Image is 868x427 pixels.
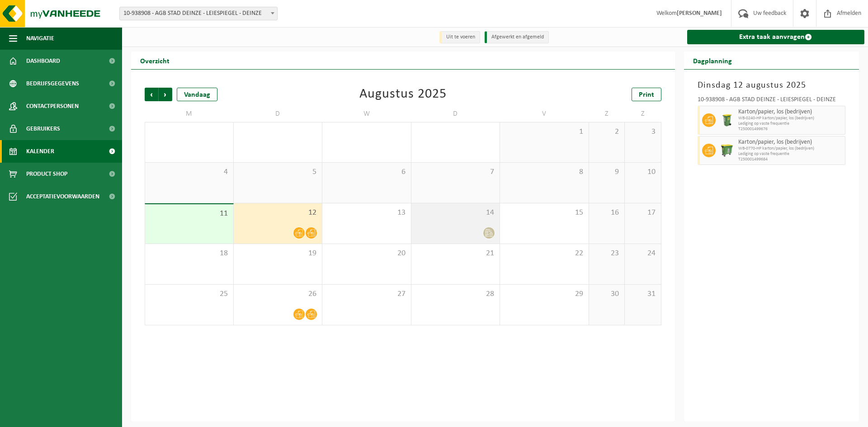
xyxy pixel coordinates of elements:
[738,121,843,127] span: Lediging op vaste frequentie
[629,208,656,218] span: 17
[629,127,656,137] span: 3
[684,52,741,69] h2: Dagplanning
[738,151,843,157] span: Lediging op vaste frequentie
[327,127,406,137] span: 30
[505,127,584,137] span: 1
[505,289,584,299] span: 29
[145,88,158,101] span: Vorige
[677,10,722,17] strong: [PERSON_NAME]
[416,249,495,258] span: 21
[238,167,318,177] span: 5
[150,249,229,258] span: 18
[629,289,656,299] span: 31
[26,117,60,140] span: Gebruikers
[738,157,843,162] span: T250001499684
[238,208,318,218] span: 12
[416,289,495,299] span: 28
[738,116,843,121] span: WB-0240-HP karton/papier, los (bedrijven)
[632,88,661,101] a: Print
[639,91,654,99] span: Print
[238,289,318,299] span: 26
[720,144,734,157] img: WB-0770-HPE-GN-51
[485,31,549,43] li: Afgewerkt en afgemeld
[738,139,843,146] span: Karton/papier, los (bedrijven)
[505,208,584,218] span: 15
[26,50,60,72] span: Dashboard
[150,167,229,177] span: 4
[720,113,734,127] img: WB-0240-HPE-GN-51
[238,127,318,137] span: 29
[738,108,843,116] span: Karton/papier, los (bedrijven)
[26,27,54,50] span: Navigatie
[594,289,620,299] span: 30
[131,52,179,69] h2: Overzicht
[738,146,843,151] span: WB-0770-HP karton/papier, los (bedrijven)
[327,208,406,218] span: 13
[322,106,411,122] td: W
[327,167,406,177] span: 6
[26,163,67,185] span: Product Shop
[594,208,620,218] span: 16
[411,106,500,122] td: D
[698,79,846,92] h3: Dinsdag 12 augustus 2025
[119,7,278,20] span: 10-938908 - AGB STAD DEINZE - LEIESPIEGEL - DEINZE
[159,88,172,101] span: Volgende
[150,289,229,299] span: 25
[359,88,447,101] div: Augustus 2025
[26,140,54,163] span: Kalender
[150,209,229,219] span: 11
[238,249,318,258] span: 19
[687,30,865,44] a: Extra taak aanvragen
[416,208,495,218] span: 14
[594,167,620,177] span: 9
[589,106,625,122] td: Z
[698,97,846,106] div: 10-938908 - AGB STAD DEINZE - LEIESPIEGEL - DEINZE
[500,106,589,122] td: V
[26,95,79,117] span: Contactpersonen
[594,127,620,137] span: 2
[327,289,406,299] span: 27
[629,167,656,177] span: 10
[150,127,229,137] span: 28
[327,249,406,258] span: 20
[505,249,584,258] span: 22
[738,127,843,132] span: T250001499676
[439,31,480,43] li: Uit te voeren
[26,72,79,95] span: Bedrijfsgegevens
[234,106,323,122] td: D
[505,167,584,177] span: 8
[416,167,495,177] span: 7
[594,249,620,258] span: 23
[177,88,217,101] div: Vandaag
[416,127,495,137] span: 31
[120,7,277,20] span: 10-938908 - AGB STAD DEINZE - LEIESPIEGEL - DEINZE
[26,185,99,208] span: Acceptatievoorwaarden
[145,106,234,122] td: M
[629,249,656,258] span: 24
[625,106,661,122] td: Z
